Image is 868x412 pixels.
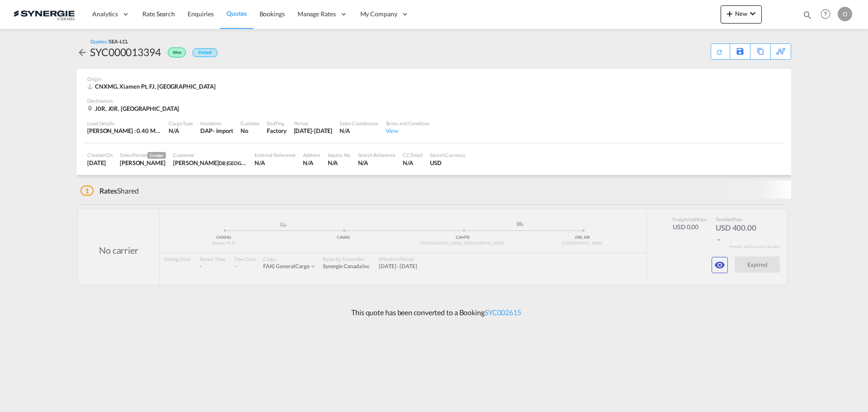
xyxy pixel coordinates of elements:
[358,152,396,158] div: Search Reference
[173,50,184,58] span: Won
[267,120,286,127] div: Stuffing
[712,257,728,273] button: icon-eye
[14,4,75,24] img: 1f56c880d42311ef80fc7dca854c8e59.png
[303,159,320,167] div: N/A
[77,45,90,59] div: icon-arrow-left
[142,10,175,18] span: Rate Search
[818,6,838,23] div: Help
[95,83,216,90] span: CNXMG, Xiamen Pt, FJ, [GEOGRAPHIC_DATA]
[328,159,351,167] div: N/A
[241,127,259,135] div: No
[200,127,212,135] div: DAP
[360,9,397,19] span: My Company
[87,82,218,90] div: CNXMG, Xiamen Pt, FJ, Asia Pacific
[90,45,161,59] div: SYC000013394
[838,7,852,21] div: O
[267,127,286,135] div: Factory Stuffing
[120,159,166,167] div: Gael Vilsaint
[161,45,188,59] div: Won
[87,104,181,113] div: J0R, J0R, Canada
[403,152,423,158] div: CC Email
[92,9,118,19] span: Analytics
[403,159,423,167] div: N/A
[303,152,320,158] div: Address
[347,308,521,317] p: This quote has been converted to a Booking
[340,127,378,135] div: N/A
[818,6,833,22] span: Help
[747,8,758,19] md-icon: icon-chevron-down
[340,120,378,127] div: Sales Coordinator
[241,120,259,127] div: Customs
[386,120,429,127] div: Terms and Condition
[193,48,217,57] div: Default
[721,5,762,24] button: icon-plus 400-fgNewicon-chevron-down
[255,152,296,158] div: External Reference
[219,159,275,166] span: DB [GEOGRAPHIC_DATA]
[724,8,735,19] md-icon: icon-plus 400-fg
[802,10,812,20] md-icon: icon-magnify
[714,260,725,270] md-icon: icon-eye
[294,120,333,127] div: Period
[87,152,113,158] div: Created On
[169,120,193,127] div: Cargo Type
[328,152,351,158] div: Inquiry No.
[120,152,166,159] div: Sales Person
[87,97,781,104] div: Destination
[200,120,233,127] div: Incoterms
[714,47,725,57] md-icon: icon-refresh
[147,152,166,159] span: Creator
[173,152,247,158] div: Customer
[226,9,246,17] span: Quotes
[430,159,466,167] div: USD
[77,47,88,58] md-icon: icon-arrow-left
[485,308,521,317] a: SYC002615
[255,159,296,167] div: N/A
[430,152,466,158] div: Search Currency
[294,127,333,135] div: 17 Aug 2025
[358,159,396,167] div: N/A
[169,127,193,135] div: N/A
[188,10,214,18] span: Enquiries
[90,38,128,45] div: Quotes /SEA-LCL
[80,186,139,196] div: Shared
[173,159,247,167] div: Terence Ho
[716,44,725,56] div: Quote PDF is not available at this time
[109,38,128,44] span: SEA-LCL
[297,9,336,19] span: Manage Rates
[259,10,285,18] span: Bookings
[87,159,113,167] div: 18 Jul 2025
[386,127,429,135] div: View
[802,10,812,24] div: icon-magnify
[724,10,758,17] span: New
[99,186,118,195] span: Rates
[87,120,161,127] div: Load Details
[730,44,750,59] div: Save As Template
[212,127,233,135] div: - import
[80,185,94,196] span: 1
[87,127,161,135] div: [PERSON_NAME] : 0.40 MT | Volumetric Wt : 3.30 CBM | Chargeable Wt : 3.30 W/M
[87,76,781,82] div: Origin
